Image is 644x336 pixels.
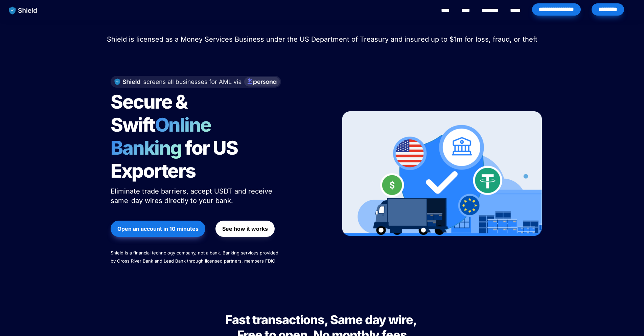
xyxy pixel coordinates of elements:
strong: Open an account in 10 minutes [117,225,199,232]
span: Shield is licensed as a Money Services Business under the US Department of Treasury and insured u... [107,35,537,43]
button: Open an account in 10 minutes [111,221,205,237]
span: Online Banking [111,113,218,159]
img: website logo [6,3,41,18]
span: Secure & Swift [111,90,190,136]
span: for US Exporters [111,136,241,182]
button: See how it works [215,221,275,237]
span: Shield is a financial technology company, not a bank. Banking services provided by Cross River Ba... [111,250,280,264]
strong: See how it works [222,225,268,232]
a: Open an account in 10 minutes [111,217,205,240]
span: Eliminate trade barriers, accept USDT and receive same-day wires directly to your bank. [111,187,274,205]
a: See how it works [215,217,275,240]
